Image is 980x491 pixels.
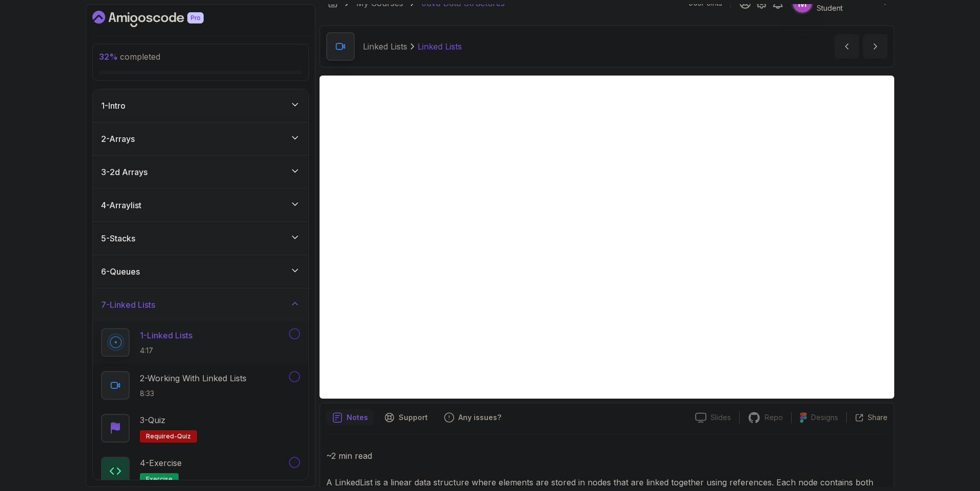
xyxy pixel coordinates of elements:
p: 4:17 [140,346,192,356]
button: 1-Linked Lists4:17 [101,328,300,357]
h3: 4 - Arraylist [101,199,141,211]
p: Linked Lists [363,40,407,53]
p: Notes [347,412,368,423]
span: exercise [146,475,173,483]
p: Share [868,412,888,423]
p: 1 - Linked Lists [140,329,192,341]
p: 8:33 [140,388,247,399]
button: 1-Intro [93,89,308,122]
button: 5-Stacks [93,222,308,255]
h3: 2 - Arrays [101,133,135,145]
p: Any issues? [458,412,501,423]
p: Support [399,412,428,423]
span: completed [99,52,160,62]
h3: 7 - Linked Lists [101,299,155,311]
h3: 5 - Stacks [101,232,135,244]
a: Dashboard [92,11,227,27]
button: 2-Arrays [93,122,308,155]
h3: 1 - Intro [101,100,126,112]
button: 4-Exerciseexercise [101,457,300,485]
p: 2 - Working With Linked Lists [140,372,247,384]
button: 4-Arraylist [93,189,308,222]
h3: 3 - 2d Arrays [101,166,148,178]
button: previous content [835,34,859,59]
span: Required- [146,432,177,440]
p: Linked Lists [418,40,462,53]
p: Repo [765,412,783,423]
button: 6-Queues [93,255,308,288]
p: 3 - Quiz [140,414,165,426]
p: 4 - Exercise [140,457,182,469]
p: Slides [710,412,731,423]
button: next content [863,34,888,59]
span: 32 % [99,52,118,62]
button: 2-Working With Linked Lists8:33 [101,371,300,400]
button: Support button [378,409,434,426]
p: Designs [811,412,838,423]
button: 3-QuizRequired-quiz [101,414,300,443]
p: ~2 min read [326,449,888,463]
button: notes button [326,409,374,426]
button: 3-2d Arrays [93,156,308,188]
span: quiz [177,432,191,440]
button: Share [846,412,888,423]
button: Feedback button [438,409,507,426]
iframe: 1 - Linked Lists [320,76,894,399]
button: 7-Linked Lists [93,288,308,321]
p: Student [817,3,876,13]
h3: 6 - Queues [101,265,140,278]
